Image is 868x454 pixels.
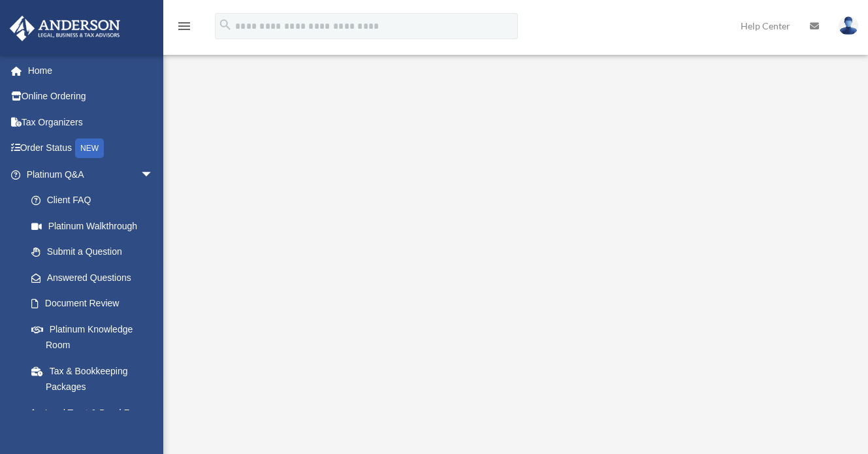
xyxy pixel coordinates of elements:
[18,187,173,214] a: Client FAQ
[18,265,173,291] a: Answered Questions
[218,18,233,32] i: search
[18,291,173,317] a: Document Review
[18,213,167,239] a: Platinum Walkthrough
[9,84,173,110] a: Online Ordering
[9,135,173,162] a: Order StatusNEW
[839,16,858,35] img: User Pic
[18,316,173,358] a: Platinum Knowledge Room
[6,16,124,41] img: Anderson Advisors Platinum Portal
[176,73,852,448] iframe: <span data-mce-type="bookmark" style="display: inline-block; width: 0px; overflow: hidden; line-h...
[9,161,173,187] a: Platinum Q&Aarrow_drop_down
[176,18,192,34] i: menu
[9,109,173,135] a: Tax Organizers
[140,161,167,188] span: arrow_drop_down
[176,23,192,34] a: menu
[18,400,173,426] a: Land Trust & Deed Forum
[18,239,173,265] a: Submit a Question
[18,358,173,400] a: Tax & Bookkeeping Packages
[9,57,173,84] a: Home
[75,138,104,158] div: NEW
